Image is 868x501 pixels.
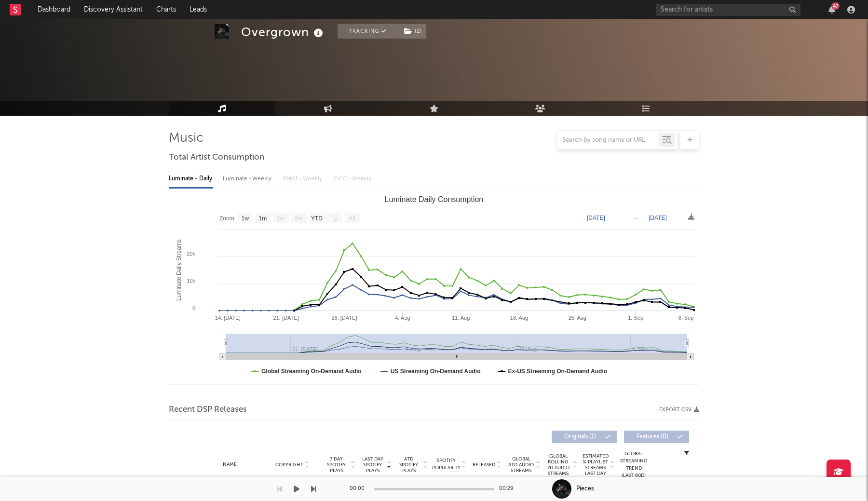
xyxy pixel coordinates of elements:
[223,171,273,187] div: Luminate - Weekly
[324,456,349,474] span: 7 Day Spotify Plays
[508,456,534,474] span: Global ATD Audio Streams
[261,368,362,375] text: Global Streaming On-Demand Audio
[510,315,528,321] text: 18. Aug
[582,453,609,476] span: Estimated % Playlist Streams Last Day
[552,431,617,443] button: Originals(1)
[360,456,385,474] span: Last Day Spotify Plays
[273,315,299,321] text: 21. [DATE]
[473,462,495,468] span: Released
[508,368,608,375] text: Ex-US Streaming On-Demand Audio
[587,215,605,221] text: [DATE]
[187,251,195,257] text: 20k
[349,215,355,222] text: All
[656,4,800,16] input: Search for artists
[452,315,470,321] text: 11. Aug
[169,404,247,416] span: Recent DSP Releases
[242,215,249,222] text: 1w
[828,6,835,14] button: 47
[558,434,602,440] span: Originals ( 1 )
[398,24,426,39] button: (2)
[311,215,323,222] text: YTD
[396,456,421,474] span: ATD Spotify Plays
[331,215,338,222] text: 1y
[176,239,182,300] text: Luminate Daily Streams
[215,315,241,321] text: 14. [DATE]
[169,171,213,187] div: Luminate - Daily
[678,315,694,321] text: 8. Sep
[624,431,689,443] button: Features(0)
[295,215,303,222] text: 6m
[241,24,325,40] div: Overgrown
[275,462,303,468] span: Copyright
[391,368,481,375] text: US Streaming On-Demand Audio
[649,215,667,221] text: [DATE]
[569,315,586,321] text: 25. Aug
[331,315,357,321] text: 28. [DATE]
[499,483,518,495] div: 00:29
[259,215,267,222] text: 1m
[187,278,195,284] text: 10k
[619,450,648,479] div: Global Streaming Trend (Last 60D)
[169,191,699,384] svg: Luminate Daily Consumption
[198,461,261,468] div: Name
[630,434,675,440] span: Features ( 0 )
[632,215,638,221] text: →
[277,215,285,222] text: 3m
[219,215,234,222] text: Zoom
[659,407,699,413] button: Export CSV
[831,2,840,10] div: 47
[385,195,484,203] text: Luminate Daily Consumption
[545,453,571,476] span: Global Rolling 7D Audio Streams
[557,136,659,144] input: Search by song name or URL
[576,485,594,493] div: Pieces
[628,315,643,321] text: 1. Sep
[338,24,398,39] button: Tracking
[398,24,427,39] span: ( 2 )
[169,152,264,163] span: Total Artist Consumption
[192,305,195,311] text: 0
[432,457,461,472] span: Spotify Popularity
[350,483,369,495] div: 00:00
[395,315,410,321] text: 4. Aug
